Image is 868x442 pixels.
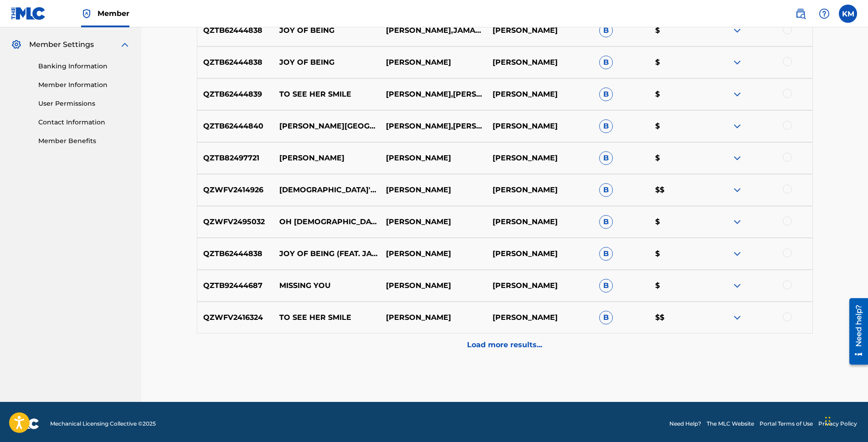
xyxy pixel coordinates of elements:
[649,312,706,323] p: $$
[197,185,274,195] p: QZWFV2414926
[732,248,743,259] img: expand
[599,24,613,37] span: B
[487,89,593,100] p: [PERSON_NAME]
[273,57,380,68] p: JOY OF BEING
[273,25,380,36] p: JOY OF BEING
[380,89,487,100] p: [PERSON_NAME],[PERSON_NAME]
[487,312,593,323] p: [PERSON_NAME]
[273,185,380,195] p: [DEMOGRAPHIC_DATA]'S LOVE
[599,87,613,101] span: B
[791,5,810,23] a: Public Search
[649,57,706,68] p: $
[487,185,593,195] p: [PERSON_NAME]
[760,420,813,428] a: Portal Terms of Use
[487,121,593,132] p: [PERSON_NAME]
[649,248,706,259] p: $
[273,153,380,164] p: [PERSON_NAME]
[380,25,487,36] p: [PERSON_NAME],JAMAN LAWS
[197,25,274,36] p: QZTB62444838
[825,407,831,435] div: Drag
[599,247,613,261] span: B
[11,39,22,50] img: Member Settings
[732,216,743,227] img: expand
[649,153,706,164] p: $
[380,280,487,291] p: [PERSON_NAME]
[669,420,701,428] a: Need Help?
[649,121,706,132] p: $
[380,153,487,164] p: [PERSON_NAME]
[273,216,380,227] p: OH [DEMOGRAPHIC_DATA]
[599,151,613,165] span: B
[38,99,130,108] a: User Permissions
[273,89,380,100] p: TO SEE HER SMILE
[487,216,593,227] p: [PERSON_NAME]
[599,56,613,69] span: B
[197,280,274,291] p: QZTB92444687
[38,136,130,146] a: Member Benefits
[81,8,92,19] img: Top Rightsholder
[38,118,130,127] a: Contact Information
[732,280,743,291] img: expand
[197,248,274,259] p: QZTB62444838
[273,280,380,291] p: MISSING YOU
[29,39,94,50] span: Member Settings
[11,7,46,20] img: MLC Logo
[599,215,613,229] span: B
[819,8,830,19] img: help
[487,280,593,291] p: [PERSON_NAME]
[487,25,593,36] p: [PERSON_NAME]
[487,153,593,164] p: [PERSON_NAME]
[273,248,380,259] p: JOY OF BEING (FEAT. JAMAN LAWS)
[649,216,706,227] p: $
[732,89,743,100] img: expand
[380,248,487,259] p: [PERSON_NAME]
[732,185,743,195] img: expand
[38,62,130,71] a: Banking Information
[815,5,833,23] div: Help
[98,8,129,19] span: Member
[197,153,274,164] p: QZTB82497721
[599,183,613,197] span: B
[649,89,706,100] p: $
[50,420,156,428] span: Mechanical Licensing Collective © 2025
[732,57,743,68] img: expand
[818,420,857,428] a: Privacy Policy
[649,185,706,195] p: $$
[487,57,593,68] p: [PERSON_NAME]
[732,153,743,164] img: expand
[839,5,857,23] div: User Menu
[487,248,593,259] p: [PERSON_NAME]
[732,312,743,323] img: expand
[273,312,380,323] p: TO SEE HER SMILE
[599,119,613,133] span: B
[197,57,274,68] p: QZTB62444838
[795,8,806,19] img: search
[197,121,274,132] p: QZTB62444840
[197,312,274,323] p: QZWFV2416324
[599,311,613,324] span: B
[649,280,706,291] p: $
[467,339,542,350] p: Load more results...
[842,295,868,368] iframe: Resource Center
[380,121,487,132] p: [PERSON_NAME],[PERSON_NAME]
[197,89,274,100] p: QZTB62444839
[273,121,380,132] p: [PERSON_NAME][GEOGRAPHIC_DATA]
[732,121,743,132] img: expand
[38,80,130,90] a: Member Information
[599,279,613,293] span: B
[380,185,487,195] p: [PERSON_NAME]
[380,57,487,68] p: [PERSON_NAME]
[380,312,487,323] p: [PERSON_NAME]
[380,216,487,227] p: [PERSON_NAME]
[822,398,868,442] iframe: Chat Widget
[649,25,706,36] p: $
[732,25,743,36] img: expand
[119,39,130,50] img: expand
[197,216,274,227] p: QZWFV2495032
[707,420,754,428] a: The MLC Website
